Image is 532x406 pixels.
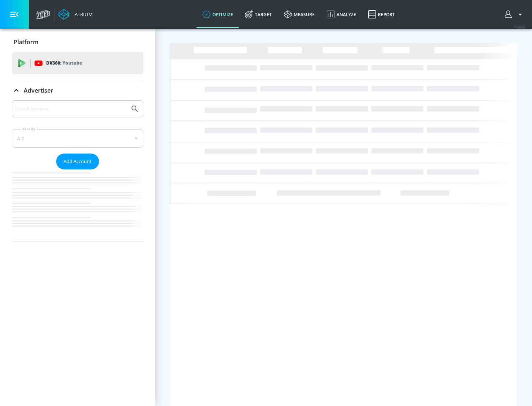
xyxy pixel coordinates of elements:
[239,1,278,28] a: Target
[278,1,321,28] a: measure
[64,157,92,166] span: Add Account
[58,9,93,20] a: Atrium
[62,59,82,67] p: Youtube
[362,1,401,28] a: Report
[12,52,143,74] div: DV360: Youtube
[12,32,143,52] div: Platform
[12,169,143,241] nav: list of Advertiser
[514,24,525,28] span: v 4.22.2
[12,100,143,241] div: Advertiser
[12,80,143,101] div: Advertiser
[15,104,127,114] input: Search by name
[24,86,53,94] p: Advertiser
[197,1,239,28] a: optimize
[321,1,362,28] a: Analyze
[46,59,82,67] p: DV360:
[21,127,37,131] label: Sort By
[12,129,143,148] div: A-Z
[72,11,93,18] div: Atrium
[14,38,38,46] p: Platform
[56,154,99,169] button: Add Account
